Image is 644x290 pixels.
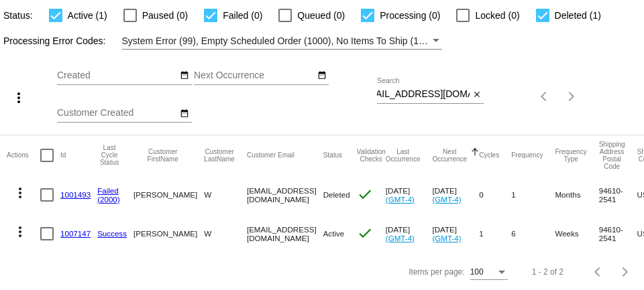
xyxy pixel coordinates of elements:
[12,185,28,201] mat-icon: more_vert
[357,225,373,241] mat-icon: check
[377,89,470,100] input: Search
[3,35,106,46] span: Processing Error Codes:
[247,214,323,253] mat-cell: [EMAIL_ADDRESS][DOMAIN_NAME]
[555,148,586,163] button: Change sorting for FrequencyType
[558,83,585,110] button: Next page
[511,151,543,159] button: Change sorting for Frequency
[317,70,327,81] mat-icon: date_range
[599,214,637,253] mat-cell: 94610-2541
[204,214,247,253] mat-cell: W
[432,148,467,163] button: Change sorting for NextOccurrenceUtc
[432,214,479,253] mat-cell: [DATE]
[60,151,66,159] button: Change sorting for Id
[585,259,612,285] button: Previous page
[180,108,189,119] mat-icon: date_range
[133,214,204,253] mat-cell: [PERSON_NAME]
[409,267,464,277] div: Items per page:
[386,195,415,204] a: (GMT-4)
[133,175,204,214] mat-cell: [PERSON_NAME]
[204,175,247,214] mat-cell: W
[133,148,192,163] button: Change sorting for CustomerFirstName
[323,190,350,199] span: Deleted
[180,70,189,81] mat-icon: date_range
[204,148,235,163] button: Change sorting for CustomerLastName
[432,175,479,214] mat-cell: [DATE]
[511,214,555,253] mat-cell: 6
[57,108,178,119] input: Customer Created
[194,70,315,81] input: Next Occurrence
[386,148,421,163] button: Change sorting for LastOccurrenceUtc
[7,135,40,175] mat-header-cell: Actions
[511,175,555,214] mat-cell: 1
[470,88,484,102] button: Clear
[555,214,598,253] mat-cell: Weeks
[323,229,345,238] span: Active
[386,175,433,214] mat-cell: [DATE]
[432,234,461,242] a: (GMT-4)
[479,214,511,253] mat-cell: 1
[532,267,563,277] div: 1 - 2 of 2
[555,175,598,214] mat-cell: Months
[223,7,262,23] span: Failed (0)
[323,151,342,159] button: Change sorting for Status
[555,7,601,23] span: Deleted (1)
[57,70,178,81] input: Created
[357,135,386,175] mat-header-cell: Validation Checks
[97,229,127,238] a: Success
[3,10,33,21] span: Status:
[475,7,519,23] span: Locked (0)
[11,90,27,106] mat-icon: more_vert
[97,195,120,204] a: (2000)
[60,190,91,199] a: 1001493
[386,234,415,242] a: (GMT-4)
[297,7,345,23] span: Queued (0)
[68,7,107,23] span: Active (1)
[599,141,625,170] button: Change sorting for ShippingPostcode
[97,144,121,166] button: Change sorting for LastProcessingCycleId
[97,186,119,195] a: Failed
[479,175,511,214] mat-cell: 0
[599,175,637,214] mat-cell: 94610-2541
[479,151,499,159] button: Change sorting for Cycles
[380,7,440,23] span: Processing (0)
[472,90,482,100] mat-icon: close
[612,259,639,285] button: Next page
[357,186,373,202] mat-icon: check
[470,267,484,277] span: 100
[247,175,323,214] mat-cell: [EMAIL_ADDRESS][DOMAIN_NAME]
[142,7,188,23] span: Paused (0)
[470,268,508,277] mat-select: Items per page:
[432,195,461,204] a: (GMT-4)
[60,229,91,238] a: 1007147
[531,83,558,110] button: Previous page
[12,224,28,240] mat-icon: more_vert
[122,33,443,50] mat-select: Filter by Processing Error Codes
[247,151,294,159] button: Change sorting for CustomerEmail
[386,214,433,253] mat-cell: [DATE]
